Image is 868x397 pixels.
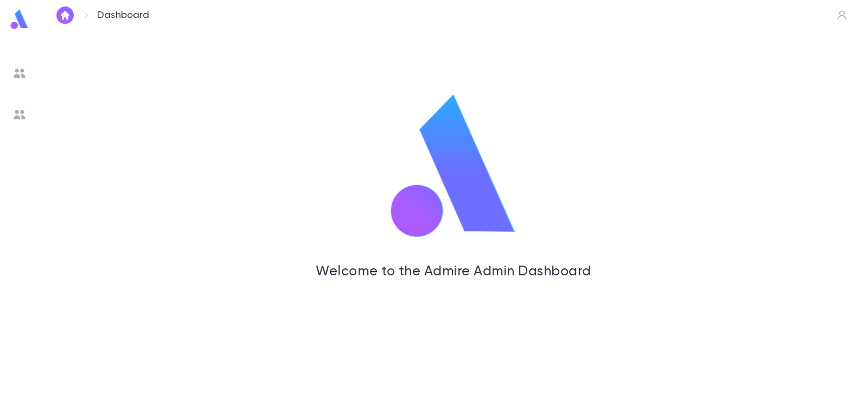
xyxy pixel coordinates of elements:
p: Dashboard [97,9,150,21]
img: users_grey.add6a7b1bacd1fe57131ad36919bb8de.svg [13,108,26,121]
img: logo [9,9,30,30]
h5: Welcome to the Admire Admin Dashboard [100,264,807,280]
img: home_white.a664292cf8c1dea59945f0da9f25487c.svg [59,11,72,20]
img: logo [375,91,531,243]
img: users_grey.add6a7b1bacd1fe57131ad36919bb8de.svg [13,67,26,80]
